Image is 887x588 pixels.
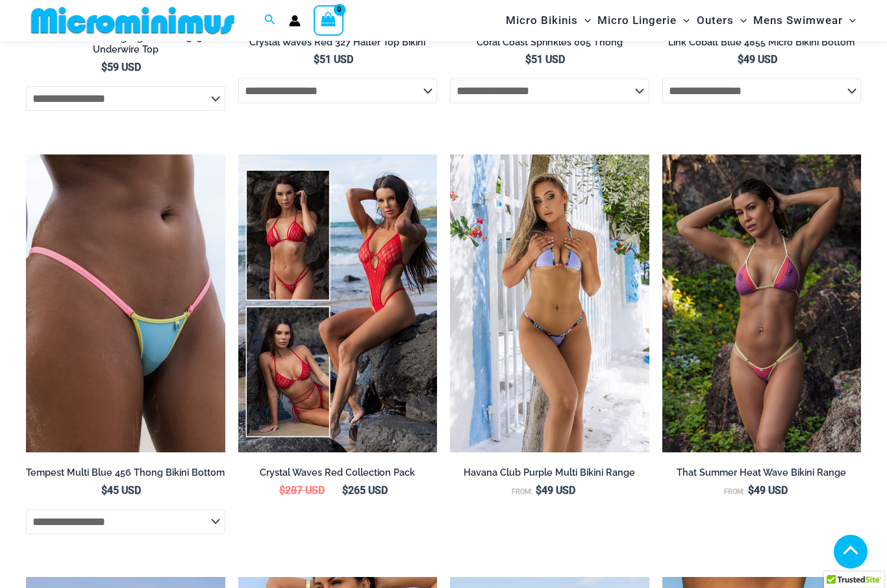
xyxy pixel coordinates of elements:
span: $ [525,53,531,66]
span: Menu Toggle [843,4,856,37]
span: Menu Toggle [677,4,690,37]
a: Account icon link [289,15,301,27]
a: Micro BikinisMenu ToggleMenu Toggle [503,4,594,37]
h2: Crystal Waves Red Collection Pack [238,467,438,479]
span: From: [512,487,532,496]
h2: Havana Club Purple Multi Bikini Range [450,467,649,479]
span: Menu Toggle [578,4,591,37]
a: Link Cobalt Blue 4855 Micro Bikini Bottom [662,36,862,53]
h2: Bubble Mesh Highlight Yellow 323 Underwire Top [26,32,225,56]
a: Search icon link [264,12,276,29]
h2: Crystal Waves Red 327 Halter Top Bikini [238,36,438,49]
h2: Link Cobalt Blue 4855 Micro Bikini Bottom [662,36,862,49]
span: Micro Bikinis [506,4,578,37]
h2: Tempest Multi Blue 456 Thong Bikini Bottom [26,467,225,479]
a: Bubble Mesh Highlight Yellow 323 Underwire Top [26,32,225,61]
span: $ [738,53,743,66]
bdi: 287 USD [279,484,325,496]
span: Menu Toggle [734,4,747,37]
span: From: [724,487,745,496]
img: Tempest Multi Blue 456 Bottom 01 [26,154,225,453]
a: That Summer Heat Wave 3063 Tri Top 4303 Micro Bottom 01That Summer Heat Wave 3063 Tri Top 4303 Mi... [662,154,862,453]
span: $ [279,484,285,496]
bdi: 49 USD [738,53,777,66]
bdi: 59 USD [101,61,141,73]
a: Crystal Waves Red 327 Halter Top Bikini [238,36,438,53]
bdi: 49 USD [536,484,575,496]
bdi: 49 USD [748,484,788,496]
a: OutersMenu ToggleMenu Toggle [693,4,750,37]
a: Mens SwimwearMenu ToggleMenu Toggle [750,4,859,37]
bdi: 265 USD [342,484,388,496]
img: Collection Pack [238,154,438,453]
img: MM SHOP LOGO FLAT [26,6,240,35]
a: Crystal Waves Red Collection Pack [238,467,438,484]
a: Collection PackCrystal Waves 305 Tri Top 4149 Thong 01Crystal Waves 305 Tri Top 4149 Thong 01 [238,154,438,453]
a: Havana Club Purple Multi Bikini Range [450,467,649,484]
h2: That Summer Heat Wave Bikini Range [662,467,862,479]
a: Tempest Multi Blue 456 Bottom 01Tempest Multi Blue 312 Top 456 Bottom 07Tempest Multi Blue 312 To... [26,154,225,453]
a: Coral Coast Sprinkles 005 Thong [450,36,649,53]
span: $ [342,484,348,496]
span: $ [536,484,542,496]
span: $ [101,61,107,73]
img: Havana Club Purple Multi 312 Top 451 Bottom 03 [450,154,649,453]
span: Mens Swimwear [753,4,843,37]
a: Tempest Multi Blue 456 Thong Bikini Bottom [26,467,225,484]
span: Micro Lingerie [597,4,677,37]
bdi: 51 USD [525,53,565,66]
h2: Coral Coast Sprinkles 005 Thong [450,36,649,49]
span: $ [101,484,107,496]
a: Havana Club Purple Multi 312 Top 451 Bottom 03Havana Club Purple Multi 312 Top 451 Bottom 01Havan... [450,154,649,453]
span: Outers [697,4,734,37]
img: That Summer Heat Wave 3063 Tri Top 4303 Micro Bottom 01 [662,154,862,453]
a: That Summer Heat Wave Bikini Range [662,467,862,484]
nav: Site Navigation [501,2,861,39]
span: $ [748,484,754,496]
span: $ [314,53,319,66]
bdi: 45 USD [101,484,141,496]
a: Micro LingerieMenu ToggleMenu Toggle [594,4,693,37]
bdi: 51 USD [314,53,353,66]
a: View Shopping Cart, empty [314,5,344,35]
